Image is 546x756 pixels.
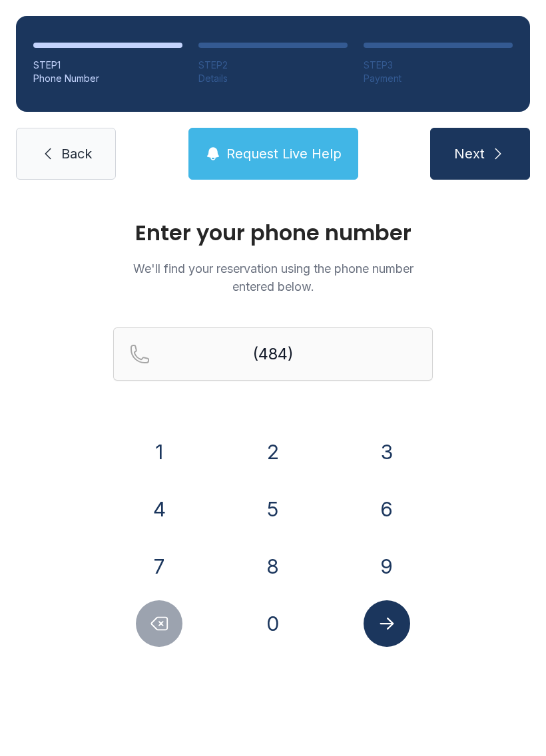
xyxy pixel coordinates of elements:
button: 0 [250,600,296,647]
button: 3 [364,429,410,475]
button: 5 [250,486,296,532]
div: Phone Number [33,72,182,85]
div: Payment [364,72,513,85]
button: 7 [136,543,182,590]
div: STEP 3 [364,59,513,72]
div: Details [198,72,348,85]
button: Delete number [136,600,182,647]
div: STEP 1 [33,59,182,72]
h1: Enter your phone number [113,222,433,244]
button: 2 [250,429,296,475]
p: We'll find your reservation using the phone number entered below. [113,260,433,295]
button: 4 [136,486,182,532]
span: Back [61,144,92,163]
span: Next [454,144,485,163]
div: STEP 2 [198,59,348,72]
input: Reservation phone number [113,327,433,381]
button: 6 [364,486,410,532]
span: Request Live Help [226,144,342,163]
button: Submit lookup form [364,600,410,647]
button: 8 [250,543,296,590]
button: 9 [364,543,410,590]
button: 1 [136,429,182,475]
